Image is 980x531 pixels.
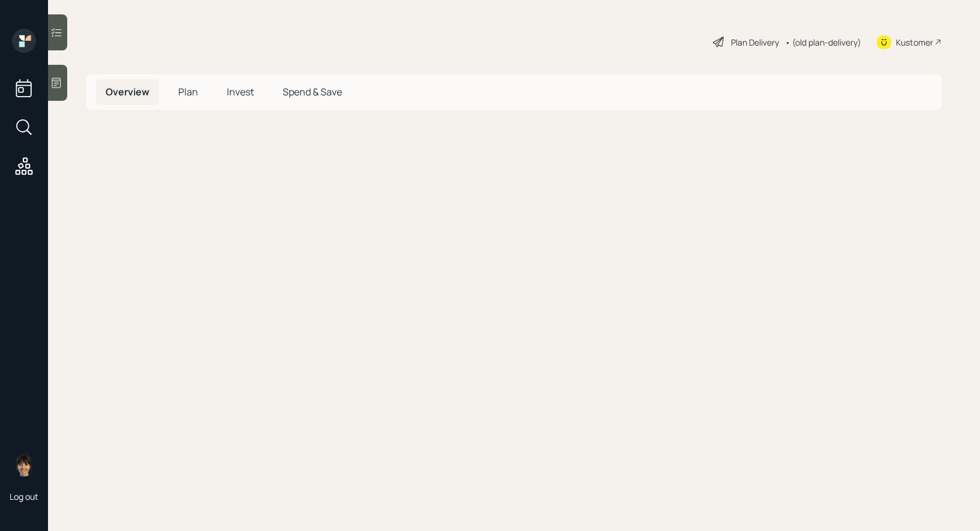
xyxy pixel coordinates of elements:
div: Log out [10,491,38,502]
img: treva-nostdahl-headshot.png [12,452,36,476]
span: Overview [106,85,149,98]
div: • (old plan-delivery) [785,36,861,49]
div: Plan Delivery [731,36,779,49]
span: Plan [178,85,198,98]
div: Kustomer [896,36,933,49]
span: Spend & Save [283,85,342,98]
span: Invest [227,85,254,98]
